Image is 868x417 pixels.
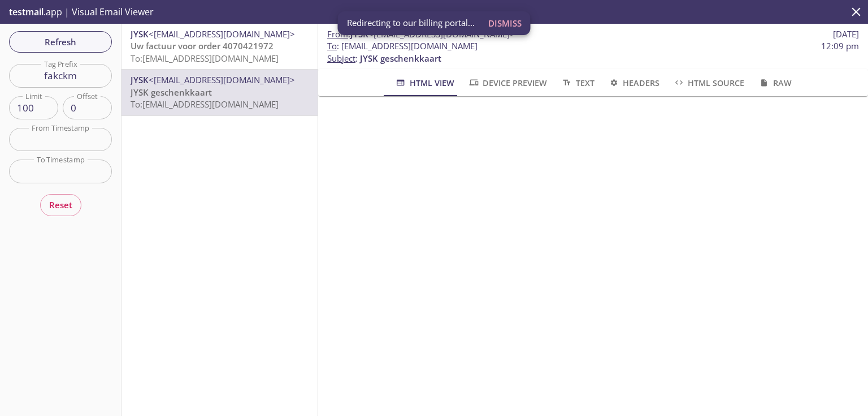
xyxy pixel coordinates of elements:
[394,76,454,90] span: HTML View
[131,28,149,40] span: JYSK
[9,31,112,53] button: Refresh
[833,28,859,40] span: [DATE]
[149,74,295,85] span: <[EMAIL_ADDRESS][DOMAIN_NAME]>
[758,76,791,90] span: Raw
[121,24,318,69] div: JYSK<[EMAIL_ADDRESS][DOMAIN_NAME]>Uw factuur voor order 4070421972To:[EMAIL_ADDRESS][DOMAIN_NAME]
[131,87,212,98] span: JYSK geschenkkaart
[131,74,149,85] span: JYSK
[821,40,859,52] span: 12:09 pm
[327,40,859,65] p: :
[131,40,274,51] span: Uw factuur voor order 4070421972
[673,76,744,90] span: HTML Source
[488,16,522,31] span: Dismiss
[468,76,547,90] span: Device Preview
[131,53,279,64] span: To: [EMAIL_ADDRESS][DOMAIN_NAME]
[121,24,318,116] nav: emails
[608,76,659,90] span: Headers
[327,53,355,64] span: Subject
[327,28,348,40] span: From
[18,35,103,49] span: Refresh
[131,98,279,110] span: To: [EMAIL_ADDRESS][DOMAIN_NAME]
[49,197,72,212] span: Reset
[327,40,478,52] span: : [EMAIL_ADDRESS][DOMAIN_NAME]
[149,28,295,40] span: <[EMAIL_ADDRESS][DOMAIN_NAME]>
[9,6,44,18] span: testmail
[327,40,337,51] span: To
[360,53,441,64] span: JYSK geschenkkaart
[40,194,81,216] button: Reset
[347,17,475,29] span: Redirecting to our billing portal...
[327,28,515,40] span: :
[561,76,594,90] span: Text
[121,70,318,115] div: JYSK<[EMAIL_ADDRESS][DOMAIN_NAME]>JYSK geschenkkaartTo:[EMAIL_ADDRESS][DOMAIN_NAME]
